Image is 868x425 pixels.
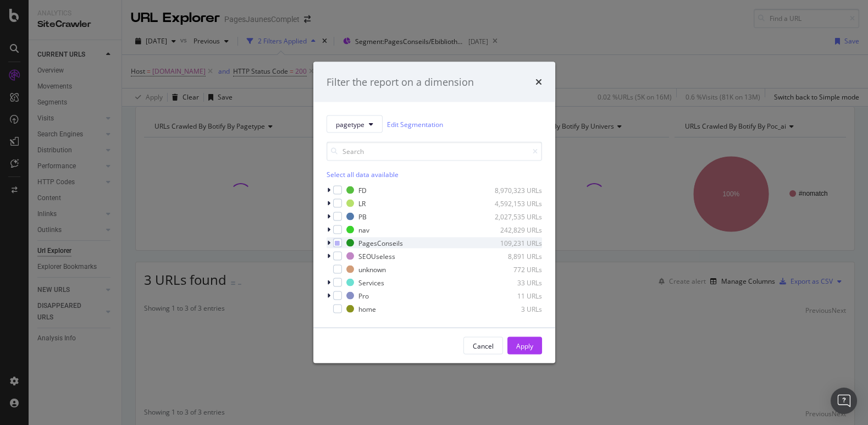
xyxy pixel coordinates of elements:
[463,337,503,355] button: Cancel
[358,291,369,300] div: Pro
[488,212,542,221] div: 2,027,535 URLs
[327,115,383,133] button: pagetype
[488,251,542,261] div: 8,891 URLs
[387,118,443,130] a: Edit Segmentation
[488,225,542,234] div: 242,829 URLs
[327,75,474,89] div: Filter the report on a dimension
[358,238,403,247] div: PagesConseils
[358,212,367,221] div: PB
[488,264,542,274] div: 772 URLs
[358,198,366,208] div: LR
[313,62,555,363] div: modal
[488,278,542,287] div: 33 URLs
[358,251,395,261] div: SEOUseless
[535,75,542,89] div: times
[488,185,542,195] div: 8,970,323 URLs
[488,198,542,208] div: 4,592,153 URLs
[488,291,542,300] div: 11 URLs
[336,119,364,129] span: pagetype
[358,278,384,287] div: Services
[516,341,533,350] div: Apply
[327,142,542,161] input: Search
[358,185,367,195] div: FD
[327,170,542,179] div: Select all data available
[488,304,542,313] div: 3 URLs
[358,264,386,274] div: unknown
[488,238,542,247] div: 109,231 URLs
[358,225,369,234] div: nav
[473,341,494,350] div: Cancel
[831,388,857,414] div: Open Intercom Messenger
[358,304,376,313] div: home
[507,337,542,355] button: Apply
